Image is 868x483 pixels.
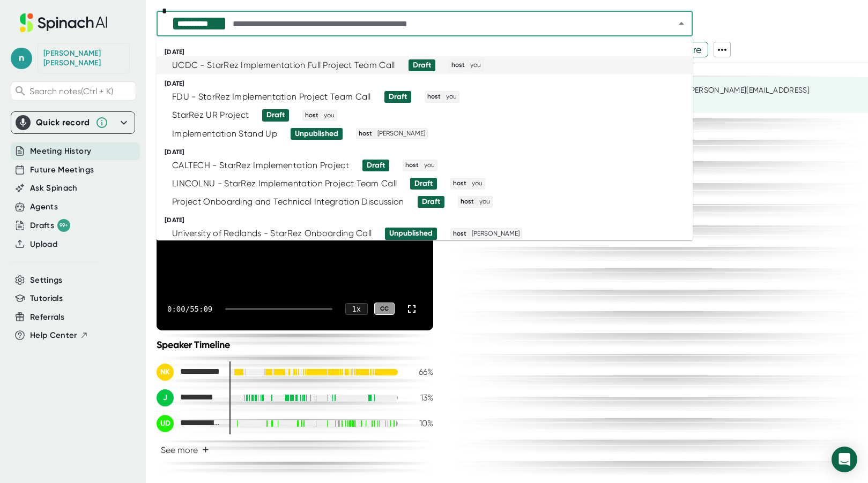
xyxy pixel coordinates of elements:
[389,92,407,102] div: Draft
[43,49,124,67] div: Nicole Kelly
[165,148,693,156] div: [DATE]
[426,92,442,102] span: host
[172,160,349,171] div: CALTECH - StarRez Implementation Project
[167,305,212,313] div: 0:00 / 55:09
[406,393,433,403] div: 13 %
[172,110,249,120] div: StarRez UR Project
[406,367,433,377] div: 66 %
[30,164,94,176] button: Future Meetings
[157,441,213,459] button: See more+
[444,92,458,102] span: you
[30,311,64,323] button: Referrals
[374,303,395,315] div: CC
[413,61,431,70] div: Draft
[406,418,433,428] div: 10 %
[165,80,693,88] div: [DATE]
[470,229,521,239] span: [PERSON_NAME]
[36,117,90,128] div: Quick record
[157,364,174,381] div: NK
[357,129,374,139] span: host
[57,219,70,232] div: 99+
[422,161,436,170] span: you
[157,339,433,351] div: Speaker Timeline
[30,329,77,342] span: Help Center
[165,216,693,224] div: [DATE]
[172,178,397,189] div: LINCOLNU - StarRez Implementation Project Team Call
[30,219,70,232] button: Drafts 99+
[345,303,368,315] div: 1 x
[172,60,395,71] div: UCDC - StarRez Implementation Full Project Team Call
[30,274,63,286] button: Settings
[414,179,433,188] div: Draft
[30,145,91,157] button: Meeting History
[450,61,466,70] span: host
[172,197,404,207] div: Project Onboarding and Technical Integration Discussion
[376,129,427,139] span: [PERSON_NAME]
[470,179,484,188] span: you
[422,197,440,207] div: Draft
[389,229,433,238] div: Unpublished
[165,48,693,56] div: [DATE]
[16,112,130,133] div: Quick record
[172,129,277,139] div: Implementation Stand Up
[469,61,483,70] span: you
[172,228,372,239] div: University of Redlands - StarRez Onboarding Call
[295,129,338,139] div: Unpublished
[303,111,320,120] span: host
[30,238,57,251] button: Upload
[478,197,492,207] span: you
[30,329,88,342] button: Help Center
[459,197,476,207] span: host
[30,219,70,232] div: Drafts
[367,161,385,170] div: Draft
[674,16,689,31] button: Close
[266,110,285,120] div: Draft
[322,111,336,120] span: you
[30,182,78,194] button: Ask Spinach
[172,92,371,102] div: FDU - StarRez Implementation Project Team Call
[404,161,420,170] span: host
[832,447,857,472] div: Open Intercom Messenger
[451,229,468,239] span: host
[11,48,32,69] span: n
[30,201,58,213] button: Agents
[157,389,174,406] div: J
[30,292,63,305] button: Tutorials
[29,86,113,96] span: Search notes (Ctrl + K)
[451,179,468,188] span: host
[157,415,174,432] div: UD
[202,446,209,454] span: +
